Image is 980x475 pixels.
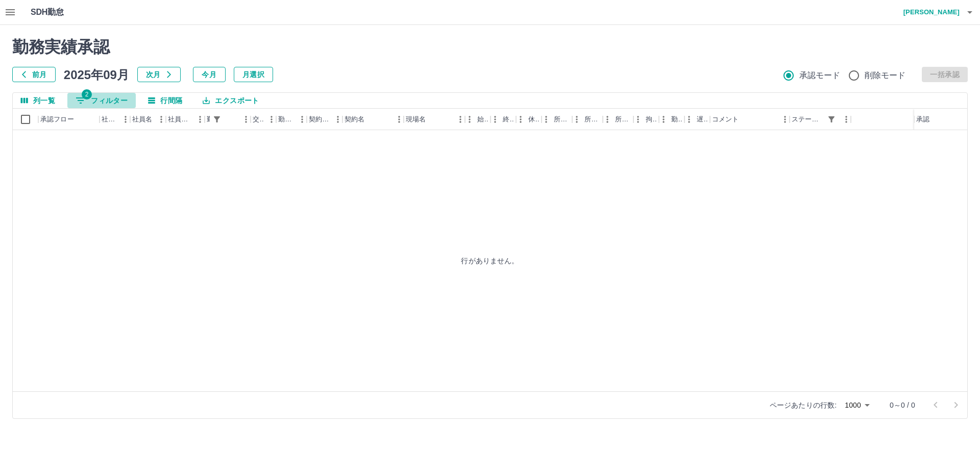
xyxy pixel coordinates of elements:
div: 社員区分 [168,109,192,130]
div: 1000 [841,398,873,413]
div: 勤務区分 [278,109,295,130]
div: ステータス [790,109,851,130]
div: 社員名 [130,109,166,130]
div: コメント [712,109,739,130]
span: 承認モード [799,69,841,82]
h5: 2025年09月 [64,67,129,82]
div: 社員名 [132,109,152,130]
button: メニュー [777,112,793,127]
div: 契約コード [307,109,342,130]
button: メニュー [330,112,346,127]
div: 所定休憩 [603,109,633,130]
div: 終業 [491,109,516,130]
button: ソート [224,112,238,127]
div: 契約コード [309,109,330,130]
p: ページあたりの行数: [770,400,837,410]
div: 社員番号 [100,109,130,130]
h2: 勤務実績承認 [12,37,968,57]
button: 月選択 [234,67,273,82]
div: 承認 [916,109,929,130]
div: 承認 [914,109,967,130]
button: メニュー [118,112,133,127]
div: 所定開始 [542,109,572,130]
button: メニュー [295,112,310,127]
div: ステータス [792,109,824,130]
button: メニュー [391,112,407,127]
div: 終業 [503,109,514,130]
div: 始業 [477,109,488,130]
button: メニュー [264,112,279,127]
div: 始業 [465,109,491,130]
div: 交通費 [251,109,276,130]
button: 前月 [12,67,56,82]
div: 遅刻等 [684,109,710,130]
div: 所定終業 [572,109,603,130]
div: 勤務日 [205,109,251,130]
div: 遅刻等 [697,109,708,130]
button: メニュー [238,112,254,127]
p: 0～0 / 0 [890,400,915,410]
div: 休憩 [516,109,542,130]
div: 1件のフィルターを適用中 [210,112,224,127]
button: メニュー [453,112,468,127]
div: 所定終業 [584,109,601,130]
div: 承認フロー [40,109,74,130]
div: 現場名 [404,109,465,130]
div: 承認フロー [38,109,100,130]
div: 行がありません。 [13,130,967,391]
div: コメント [710,109,790,130]
span: 削除モード [865,69,906,82]
button: メニュー [192,112,208,127]
button: フィルター表示 [824,112,839,127]
div: 所定開始 [554,109,570,130]
button: フィルター表示 [67,93,136,108]
button: 今月 [193,67,226,82]
div: 勤務 [659,109,684,130]
button: 次月 [137,67,181,82]
div: 社員番号 [102,109,118,130]
div: 1件のフィルターを適用中 [824,112,839,127]
div: 所定休憩 [615,109,631,130]
div: 勤務区分 [276,109,307,130]
div: 契約名 [342,109,404,130]
div: 社員区分 [166,109,205,130]
div: 拘束 [633,109,659,130]
div: 勤務 [671,109,682,130]
button: 行間隔 [140,93,190,108]
div: 交通費 [253,109,264,130]
div: 休憩 [528,109,540,130]
button: メニュー [154,112,169,127]
div: 拘束 [646,109,657,130]
div: 現場名 [406,109,426,130]
div: 契約名 [345,109,364,130]
button: フィルター表示 [210,112,224,127]
button: 列選択 [13,93,63,108]
button: メニュー [839,112,854,127]
span: 2 [82,89,92,99]
button: エクスポート [194,93,267,108]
